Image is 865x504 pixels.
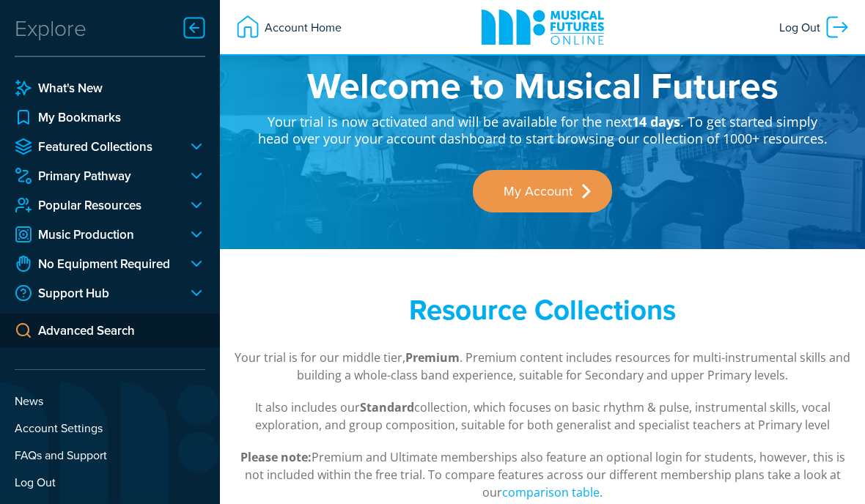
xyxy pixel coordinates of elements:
[360,399,414,415] strong: Standard
[15,446,205,464] a: FAQs and Support
[257,67,828,103] h1: Welcome to Musical Futures
[15,473,205,491] a: Log Out
[15,419,205,437] a: Account Settings
[405,349,460,366] strong: Premium
[257,293,828,327] h2: Resource Collections
[473,170,612,212] a: My Account
[15,13,86,42] div: Explore
[15,226,176,243] a: Music Production
[632,113,680,130] strong: 14 days
[15,108,205,126] a: My Bookmarks
[15,167,176,185] a: Primary Pathway
[779,14,824,40] span: Log Out
[235,349,850,384] p: Your trial is for our middle tier, . Premium content includes resources for multi-instrumental sk...
[15,79,205,97] a: What's New
[15,392,205,409] a: News
[15,138,176,155] a: Featured Collections
[227,7,349,48] a: Account Home
[15,284,176,302] a: Support Hub
[261,14,342,40] span: Account Home
[772,7,858,48] a: Log Out
[15,196,176,214] a: Popular Resources
[235,448,850,501] p: Premium and Ultimate memberships also feature an optional login for students, however, this is no...
[257,103,828,148] p: Your trial is now activated and will be available for the next . To get started simply head over ...
[15,255,176,273] a: No Equipment Required
[502,484,600,501] a: comparison table
[240,449,312,465] strong: Please note:
[235,399,850,434] p: It also includes our collection, which focuses on basic rhythm & pulse, instrumental skills, voca...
